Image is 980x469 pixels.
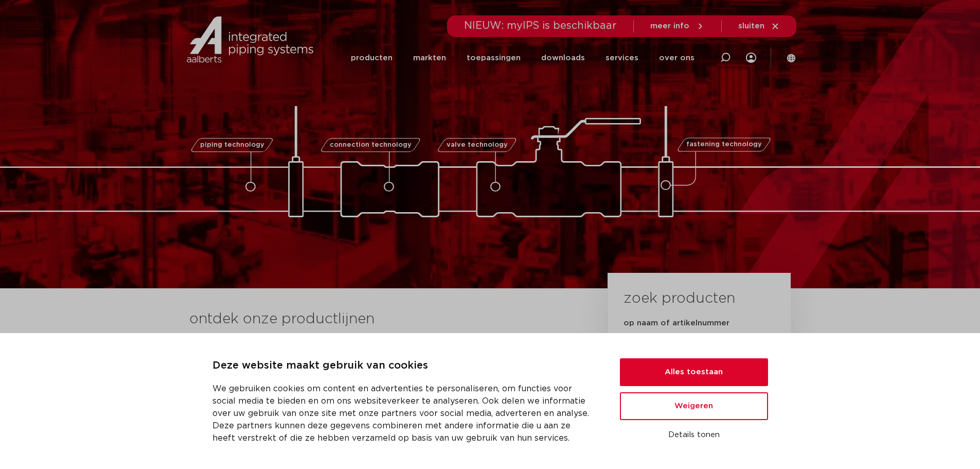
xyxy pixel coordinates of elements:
a: over ons [659,38,694,78]
a: downloads [541,38,585,78]
nav: Menu [351,38,694,78]
span: valve technology [447,142,508,148]
span: meer info [650,22,689,30]
span: fastening technology [686,142,762,148]
a: producten [351,38,393,78]
a: services [605,38,638,78]
a: sluiten [738,22,780,31]
a: markten [413,38,446,78]
button: Alles toestaan [620,358,768,386]
span: sluiten [738,22,764,30]
label: op naam of artikelnummer [623,318,729,328]
span: NIEUW: myIPS is beschikbaar [464,21,617,31]
a: toepassingen [467,38,521,78]
p: Deze website maakt gebruik van cookies [212,358,595,374]
h3: zoek producten [623,288,735,309]
span: piping technology [200,142,264,148]
a: meer info [650,22,705,31]
h3: ontdek onze productlijnen [189,309,573,329]
span: connection technology [329,142,411,148]
button: Details tonen [620,426,768,444]
p: We gebruiken cookies om content en advertenties te personaliseren, om functies voor social media ... [212,383,595,444]
div: my IPS [746,46,756,69]
button: Weigeren [620,392,768,420]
